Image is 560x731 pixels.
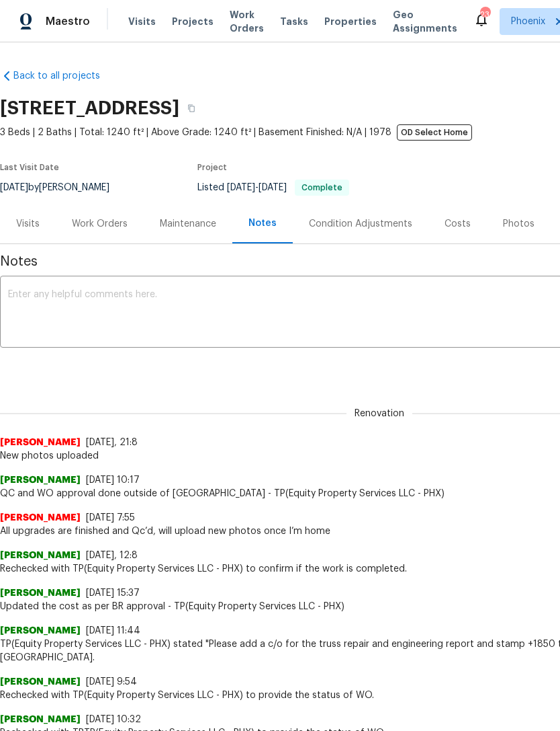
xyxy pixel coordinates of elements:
[160,217,216,231] div: Maintenance
[86,438,138,447] span: [DATE], 21:8
[511,15,545,28] span: Phoenix
[503,217,534,231] div: Photos
[324,15,377,28] span: Properties
[309,217,412,231] div: Condition Adjustments
[179,96,203,120] button: Copy Address
[86,551,138,560] span: [DATE], 12:8
[445,217,471,231] div: Costs
[128,15,156,28] span: Visits
[397,124,472,141] span: OD Select Home
[197,163,227,171] span: Project
[227,183,287,192] span: -
[72,217,128,231] div: Work Orders
[230,8,264,35] span: Work Orders
[480,8,489,22] div: 23
[296,184,348,192] span: Complete
[259,183,287,192] span: [DATE]
[46,15,90,28] span: Maestro
[16,217,40,231] div: Visits
[86,715,141,724] span: [DATE] 10:32
[172,15,214,28] span: Projects
[86,677,137,687] span: [DATE] 9:54
[227,183,255,192] span: [DATE]
[86,588,140,598] span: [DATE] 15:37
[197,183,349,192] span: Listed
[280,17,308,26] span: Tasks
[393,8,457,35] span: Geo Assignments
[86,475,140,485] span: [DATE] 10:17
[346,407,412,420] span: Renovation
[86,626,140,636] span: [DATE] 11:44
[86,513,135,523] span: [DATE] 7:55
[248,217,277,230] div: Notes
